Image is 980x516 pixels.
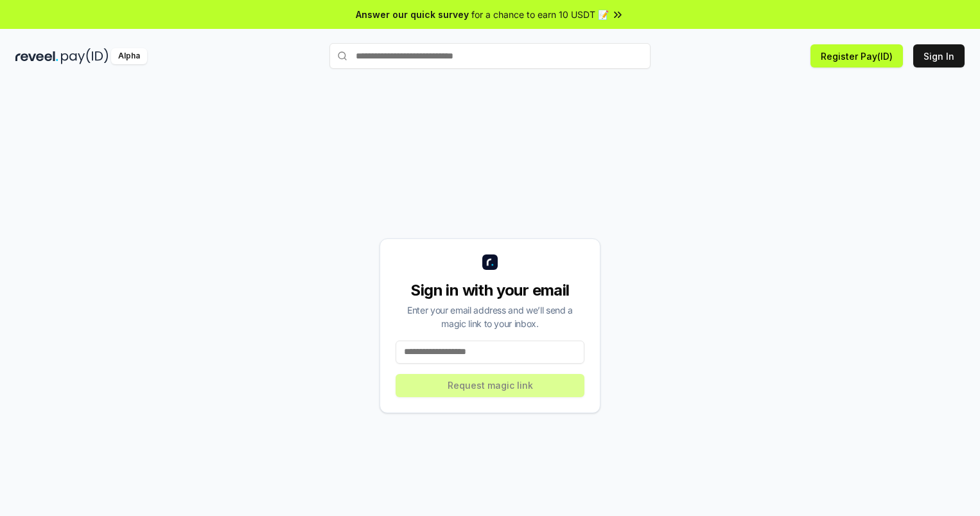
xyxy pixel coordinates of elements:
button: Register Pay(ID) [810,44,903,67]
div: Alpha [111,48,147,64]
img: pay_id [61,48,109,64]
span: for a chance to earn 10 USDT 📝 [471,8,609,21]
img: reveel_dark [15,48,58,64]
div: Sign in with your email [396,280,584,301]
img: logo_small [482,254,498,270]
span: Answer our quick survey [356,8,469,21]
div: Enter your email address and we’ll send a magic link to your inbox. [396,303,584,330]
button: Sign In [913,44,965,67]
